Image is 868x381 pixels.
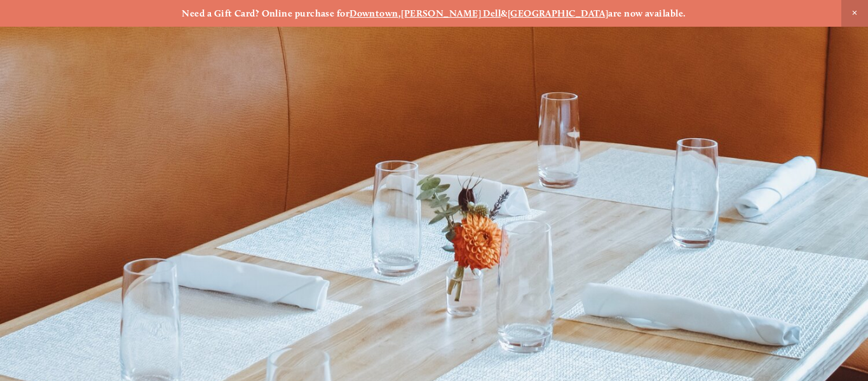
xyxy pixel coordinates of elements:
[401,8,501,19] a: [PERSON_NAME] Dell
[501,8,507,19] strong: &
[349,8,398,19] a: Downtown
[398,8,401,19] strong: ,
[608,8,686,19] strong: are now available.
[182,8,349,19] strong: Need a Gift Card? Online purchase for
[508,8,609,19] a: [GEOGRAPHIC_DATA]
